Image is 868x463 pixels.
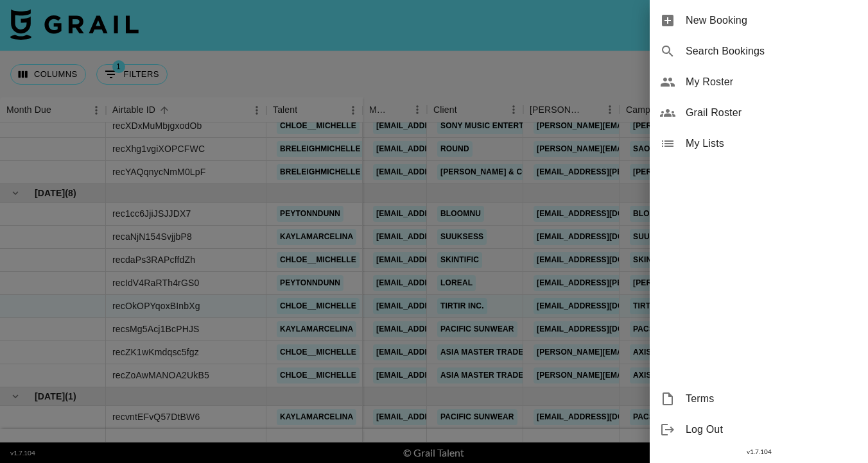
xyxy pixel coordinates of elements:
div: My Roster [650,67,868,97]
span: My Lists [686,136,858,151]
div: Grail Roster [650,97,868,128]
span: New Booking [686,13,858,28]
span: Search Bookings [686,44,858,59]
span: Terms [686,391,858,407]
div: New Booking [650,5,868,36]
span: Log Out [686,422,858,437]
div: Log Out [650,414,868,445]
span: Grail Roster [686,105,858,121]
div: Terms [650,383,868,414]
div: My Lists [650,128,868,159]
span: My Roster [686,74,858,90]
div: v 1.7.104 [650,445,868,459]
div: Search Bookings [650,36,868,67]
